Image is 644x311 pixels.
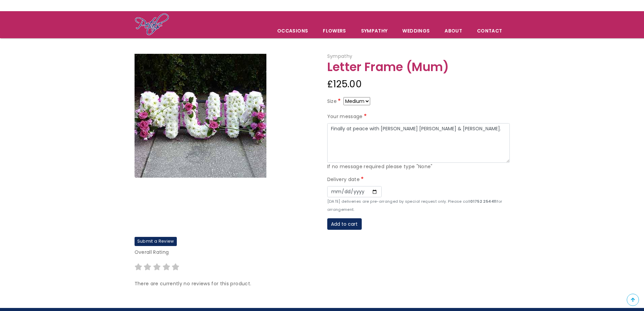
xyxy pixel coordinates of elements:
label: Your message [327,113,368,121]
p: Overall Rating [135,248,510,257]
span: Sympathy [327,53,353,60]
img: Letter Frame (Mum) [135,54,266,178]
a: About [437,24,469,38]
span: Occasions [270,24,315,38]
div: £125.00 [327,76,510,92]
div: If no message required please type "None" [327,163,510,171]
h1: Letter Frame (Mum) [327,61,510,74]
label: Submit a Review [135,237,177,246]
strong: 01752 254411 [470,199,497,204]
a: Flowers [316,24,353,38]
small: [DATE] deliveries are pre-arranged by special request only. Please call for arrangement. [327,199,502,212]
label: Size [327,97,342,106]
p: There are currently no reviews for this product. [135,280,510,288]
label: Delivery date [327,176,365,184]
a: Contact [470,24,509,38]
img: Home [135,13,169,37]
span: Weddings [395,24,437,38]
button: Add to cart [327,218,362,230]
a: Sympathy [354,24,395,38]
